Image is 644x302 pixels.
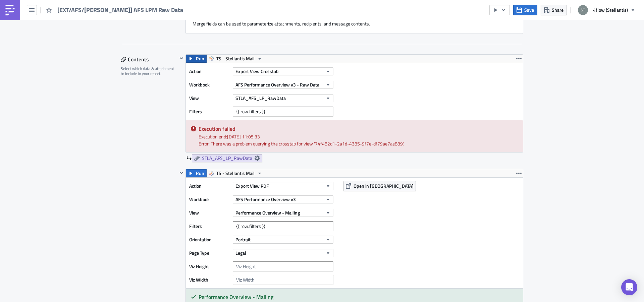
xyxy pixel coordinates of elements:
img: PushMetrics [5,5,15,15]
a: {{ row.filters }}, [13,3,43,8]
button: STLA_AFS_LP_RawData [233,94,333,102]
label: Workbook [189,80,229,90]
img: Avatar [577,4,589,16]
button: Performance Overview - Mailing [233,209,333,217]
span: Run [196,169,204,177]
label: View [189,93,229,103]
div: Open Intercom Messenger [621,279,637,295]
button: Save [513,5,537,15]
body: Rich Text Area. Press ALT-0 for help. [3,3,320,46]
span: TS - Stellantis Mail [216,55,255,63]
span: Open in [GEOGRAPHIC_DATA] [354,182,414,189]
button: Portrait [233,236,333,244]
button: Run [186,169,207,177]
span: TS - Stellantis Mail [216,169,255,177]
button: TS - Stellantis Mail [206,169,265,177]
div: Contents [121,54,177,64]
label: View [189,208,229,218]
input: Filter1=Value1&... [233,221,333,231]
label: Filters [189,107,229,117]
label: Viz Height [189,261,229,271]
span: Dear Please find attached the overview of your performance as well as compliance for the last 6 w... [3,3,306,46]
button: Run [186,55,207,63]
label: Orientation [189,235,229,245]
input: Viz Width [233,275,333,285]
span: Portrait [235,236,251,243]
label: Action [189,181,229,191]
span: 4flow (Stellantis) [593,6,628,13]
button: AFS Performance Overview v3 - Raw Data [233,81,333,89]
span: Export View Crosstab [235,68,279,75]
span: [EXT/AFS/[PERSON_NAME]] AFS LPM Raw Data [57,6,184,14]
button: Hide content [177,169,185,177]
span: Save [524,6,534,13]
div: Merge fields can be used to parameterize attachments, recipients, and message contents. [193,21,516,27]
span: AFS Performance Overview v3 - Raw Data [235,81,319,88]
span: STLA_AFS_LP_RawData [235,95,286,102]
div: Error: There was a problem querying the crosstab for view '74f482d1-2a1d-4385-9f7e-df79ae7ae889'. [199,140,518,147]
button: TS - Stellantis Mail [206,55,265,63]
label: Page Type [189,248,229,258]
span: Legal [235,249,246,256]
button: AFS Performance Overview v3 [233,195,333,203]
span: Share [552,6,563,13]
h5: Performance Overview - Mailing [199,294,518,300]
label: Viz Width [189,275,229,285]
button: Export View PDF [233,182,333,190]
button: 4flow (Stellantis) [574,3,639,17]
label: Filters [189,221,229,231]
span: Export View PDF [235,182,269,189]
button: Hide content [177,54,185,62]
h5: Execution failed [199,126,518,131]
span: Performance Overview - Mailing [235,209,300,216]
div: Execution end: [DATE] 11:05:33 [199,133,518,140]
button: Share [541,5,567,15]
button: Legal [233,249,333,257]
div: Select which data & attachment to include in your report. [121,66,177,76]
span: AFS Performance Overview v3 [235,196,296,203]
button: Open in [GEOGRAPHIC_DATA] [343,181,416,191]
button: Export View Crosstab [233,67,333,75]
input: Viz Height [233,261,333,271]
label: Workbook [189,194,229,204]
a: STLA_AFS_LP_RawData [192,154,262,162]
span: STLA_AFS_LP_RawData [202,155,252,161]
label: Action [189,66,229,76]
input: Filter1=Value1&... [233,107,333,117]
span: Run [196,55,204,63]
